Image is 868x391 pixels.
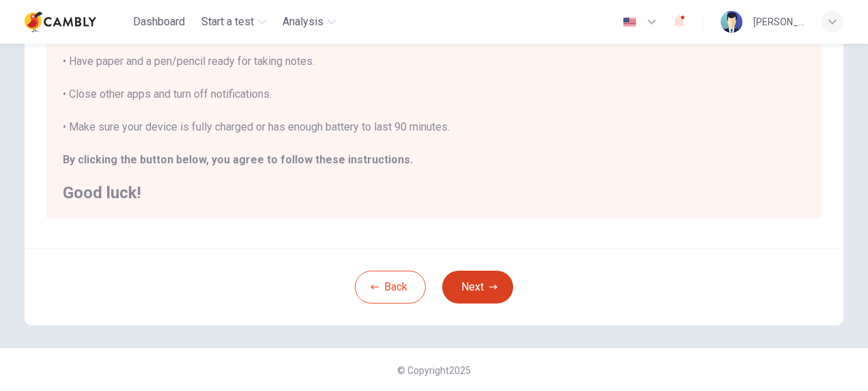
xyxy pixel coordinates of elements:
[283,14,323,30] span: Analysis
[63,153,413,166] b: By clicking the button below, you agree to follow these instructions.
[621,17,638,27] img: en
[63,185,805,201] h2: Good luck!
[355,271,426,304] button: Back
[196,10,272,34] button: Start a test
[25,8,96,36] img: Cambly logo
[753,14,805,30] div: [PERSON_NAME]
[397,365,471,376] span: © Copyright 2025
[201,14,254,30] span: Start a test
[128,10,190,34] button: Dashboard
[721,11,742,33] img: Profile picture
[25,8,128,36] a: Cambly logo
[442,271,513,304] button: Next
[277,10,341,34] button: Analysis
[133,14,185,30] span: Dashboard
